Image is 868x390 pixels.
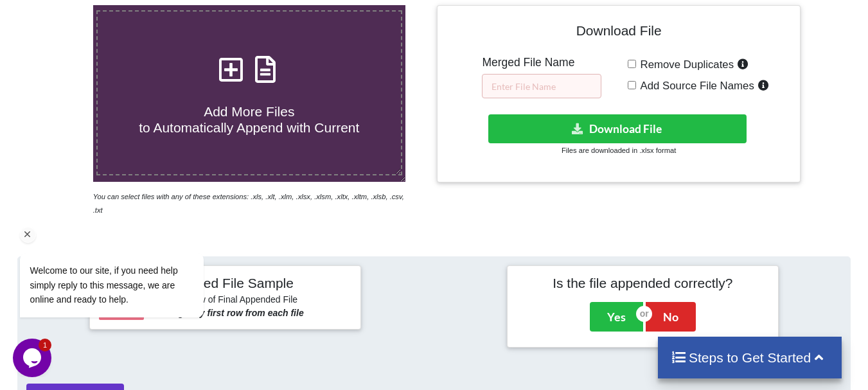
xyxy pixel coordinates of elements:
[671,350,829,366] h4: Steps to Get Started
[447,15,790,51] h4: Download File
[482,74,601,98] input: Enter File Name
[13,339,54,377] iframe: chat widget
[517,275,769,291] h4: Is the file appended correctly?
[646,302,696,332] button: No
[636,58,734,71] span: Remove Duplicates
[562,146,676,154] small: Files are downloaded in .xlsx format
[146,308,304,318] b: Showing only first row from each file
[590,302,643,332] button: Yes
[488,114,747,143] button: Download File
[13,137,244,332] iframe: chat widget
[93,193,404,214] i: You can select files with any of these extensions: .xls, .xlt, .xlm, .xlsx, .xlsm, .xltx, .xltm, ...
[636,80,754,92] span: Add Source File Names
[482,56,601,69] h5: Merged File Name
[139,104,359,135] span: Add More Files to Automatically Append with Current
